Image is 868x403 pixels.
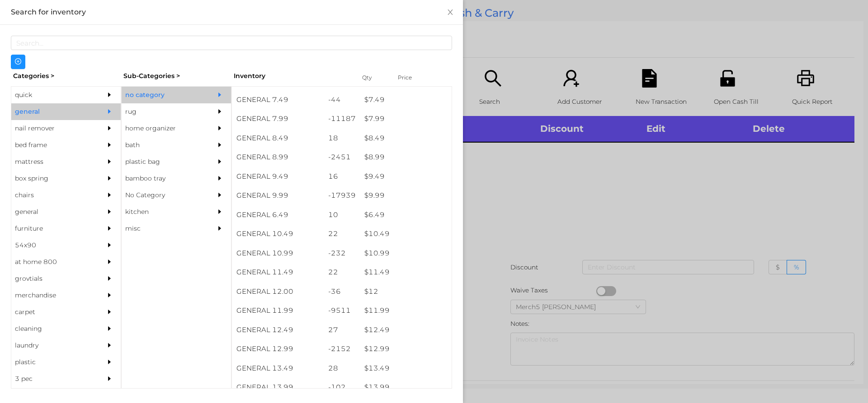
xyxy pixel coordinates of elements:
i: icon: caret-right [106,158,113,165]
i: icon: caret-right [217,92,223,98]
div: rug [122,103,204,120]
div: bath [122,137,204,153]
div: $ 13.49 [360,359,452,378]
div: -11187 [324,109,360,129]
div: $ 12.49 [360,320,452,340]
i: icon: caret-right [217,125,223,131]
button: icon: plus-circle [11,55,25,69]
div: $ 12 [360,282,452,301]
div: quick [11,87,94,103]
div: -44 [324,90,360,110]
div: nail remover [11,120,94,137]
div: No Category [122,187,204,204]
i: icon: caret-right [106,309,113,315]
i: icon: caret-right [217,208,223,215]
div: 3 pec [11,371,94,387]
i: icon: caret-right [217,192,223,198]
div: $ 6.49 [360,205,452,225]
div: bamboo tray [122,170,204,187]
i: icon: caret-right [106,225,113,232]
i: icon: caret-right [106,292,113,298]
div: -9511 [324,301,360,320]
i: icon: caret-right [106,375,113,382]
div: GENERAL 7.99 [232,109,324,129]
div: -36 [324,282,360,301]
div: plastic [11,354,94,371]
div: -17939 [324,186,360,205]
div: bed frame [11,137,94,153]
i: icon: caret-right [106,142,113,148]
div: GENERAL 9.99 [232,186,324,205]
div: $ 12.99 [360,339,452,359]
div: Price [396,71,432,84]
i: icon: caret-right [106,242,113,248]
div: GENERAL 10.49 [232,224,324,244]
div: $ 7.49 [360,90,452,110]
i: icon: caret-right [106,342,113,348]
div: box spring [11,170,94,187]
div: carpet [11,304,94,320]
div: $ 8.49 [360,129,452,148]
div: GENERAL 11.49 [232,263,324,282]
div: GENERAL 13.49 [232,359,324,378]
div: Categories > [11,69,121,83]
div: GENERAL 9.49 [232,167,324,186]
div: $ 10.99 [360,244,452,263]
i: icon: caret-right [106,108,113,115]
div: general [11,204,94,220]
div: cleaning [11,320,94,337]
div: -102 [324,378,360,397]
i: icon: caret-right [106,325,113,332]
div: Qty [360,71,387,84]
div: GENERAL 8.49 [232,129,324,148]
div: 22 [324,224,360,244]
div: 54x90 [11,237,94,254]
div: GENERAL 7.49 [232,90,324,110]
div: GENERAL 6.49 [232,205,324,225]
div: $ 7.99 [360,109,452,129]
div: $ 13.99 [360,378,452,397]
div: 16 [324,167,360,186]
div: 28 [324,359,360,378]
div: $ 9.49 [360,167,452,186]
i: icon: caret-right [217,142,223,148]
div: GENERAL 8.99 [232,148,324,167]
div: 22 [324,263,360,282]
div: misc [122,220,204,237]
i: icon: caret-right [106,275,113,282]
div: at home 800 [11,254,94,270]
i: icon: caret-right [106,175,113,181]
div: laundry [11,337,94,354]
i: icon: caret-right [106,359,113,365]
i: icon: close [447,9,454,16]
div: GENERAL 10.99 [232,244,324,263]
div: GENERAL 12.00 [232,282,324,301]
div: 18 [324,129,360,148]
div: -2152 [324,339,360,359]
div: $ 11.99 [360,301,452,320]
div: $ 11.49 [360,263,452,282]
i: icon: caret-right [217,108,223,115]
div: kitchen [122,204,204,220]
div: GENERAL 13.99 [232,378,324,397]
div: $ 8.99 [360,148,452,167]
i: icon: caret-right [106,208,113,215]
input: Search... [11,36,452,50]
div: $ 9.99 [360,186,452,205]
i: icon: caret-right [217,175,223,181]
i: icon: caret-right [106,192,113,198]
i: icon: caret-right [106,259,113,265]
div: GENERAL 12.99 [232,339,324,359]
div: merchandise [11,287,94,304]
div: -2451 [324,148,360,167]
div: GENERAL 11.99 [232,301,324,320]
div: chairs [11,187,94,204]
div: furniture [11,220,94,237]
i: icon: caret-right [217,225,223,232]
i: icon: caret-right [106,125,113,131]
i: icon: caret-right [217,158,223,165]
div: 27 [324,320,360,340]
div: Search for inventory [11,7,452,17]
div: plastic bag [122,153,204,170]
i: icon: caret-right [106,92,113,98]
